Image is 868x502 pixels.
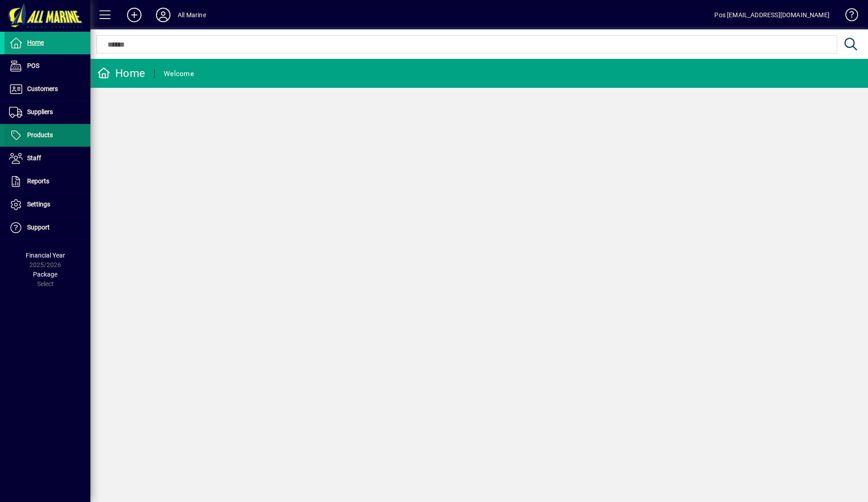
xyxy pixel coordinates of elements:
[33,271,57,278] span: Package
[5,147,90,170] a: Staff
[5,101,90,124] a: Suppliers
[27,201,50,208] span: Settings
[5,193,90,216] a: Settings
[97,66,145,81] div: Home
[27,224,50,231] span: Support
[26,252,65,259] span: Financial Year
[178,8,206,22] div: All Marine
[27,85,58,92] span: Customers
[149,7,178,23] button: Profile
[120,7,149,23] button: Add
[714,8,830,22] div: Pos [EMAIL_ADDRESS][DOMAIN_NAME]
[5,216,90,239] a: Support
[5,170,90,193] a: Reports
[27,62,39,69] span: POS
[27,108,53,115] span: Suppliers
[5,55,90,77] a: POS
[27,154,41,162] span: Staff
[839,2,857,31] a: Knowledge Base
[27,177,49,185] span: Reports
[164,67,194,81] div: Welcome
[27,131,53,139] span: Products
[5,124,90,147] a: Products
[27,39,44,46] span: Home
[5,78,90,100] a: Customers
